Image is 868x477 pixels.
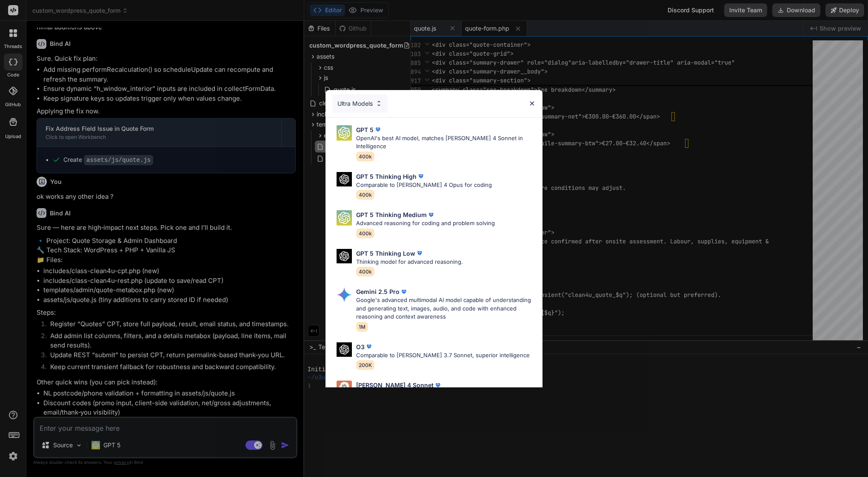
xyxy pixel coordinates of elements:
img: close [528,100,536,107]
p: Google's advanced multimodal AI model capable of understanding and generating text, images, audio... [356,296,536,321]
img: premium [434,381,442,390]
p: Thinking model for advanced reasoning. [356,258,463,266]
p: Advanced reasoning for coding and problem solving [356,219,495,228]
img: Pick Models [337,210,352,226]
img: Pick Models [337,249,352,264]
img: premium [415,249,424,257]
img: Pick Models [375,100,383,107]
div: Ultra Models [332,94,388,113]
img: premium [417,172,425,181]
img: premium [374,125,382,134]
p: O3 [356,342,365,351]
p: GPT 5 Thinking Medium [356,210,427,219]
span: 200K [356,360,374,370]
p: GPT 5 Thinking High [356,172,417,181]
p: Comparable to [PERSON_NAME] 4 Opus for coding [356,181,492,189]
p: OpenAI's best AI model, matches [PERSON_NAME] 4 Sonnet in Intelligence [356,134,536,151]
p: Comparable to [PERSON_NAME] 3.7 Sonnet, superior intelligence [356,351,530,360]
img: premium [365,342,373,351]
img: premium [400,288,408,296]
p: [PERSON_NAME] 4 Sonnet [356,381,434,390]
span: 1M [356,322,368,332]
p: GPT 5 Thinking Low [356,249,415,258]
p: Gemini 2.5 Pro [356,287,400,296]
img: Pick Models [337,287,352,302]
img: Pick Models [337,381,352,396]
span: 400k [356,229,374,238]
img: Pick Models [337,342,352,357]
span: 400k [356,267,374,277]
span: 400k [356,152,374,161]
span: 400k [356,190,374,200]
img: Pick Models [337,172,352,187]
img: Pick Models [337,125,352,141]
img: premium [427,211,435,219]
p: GPT 5 [356,125,374,134]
